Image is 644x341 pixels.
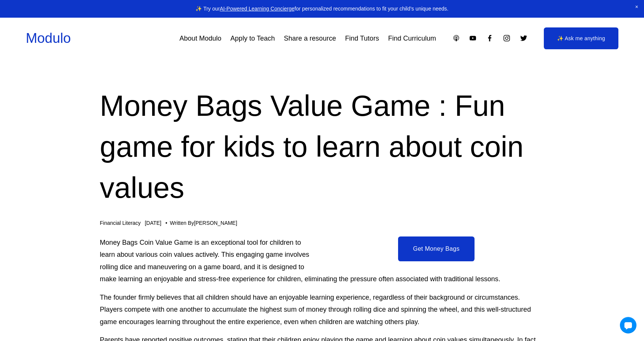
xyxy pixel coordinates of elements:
a: Twitter [520,34,528,42]
a: Apple Podcasts [452,34,460,42]
p: The founder firmly believes that all children should have an enjoyable learning experience, regar... [100,291,544,328]
a: Apply to Teach [230,32,275,45]
a: [PERSON_NAME] [194,220,237,226]
a: Modulo [26,30,71,46]
a: Find Curriculum [388,32,436,45]
a: ✨ Ask me anything [544,27,618,49]
h1: Money Bags Value Game : Fun game for kids to learn about coin values [100,85,544,208]
a: Facebook [486,34,494,42]
a: Instagram [503,34,511,42]
a: Get Money Bags [398,236,475,261]
a: About Modulo [179,32,221,45]
a: Find Tutors [345,32,379,45]
a: AI-Powered Learning Concierge [220,6,295,12]
a: Share a resource [284,32,336,45]
a: Financial Literacy [100,220,140,226]
a: YouTube [469,34,477,42]
p: Money Bags Coin Value Game is an exceptional tool for children to learn about various coin values... [100,236,544,285]
div: Written By [170,220,237,226]
span: [DATE] [145,220,162,226]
